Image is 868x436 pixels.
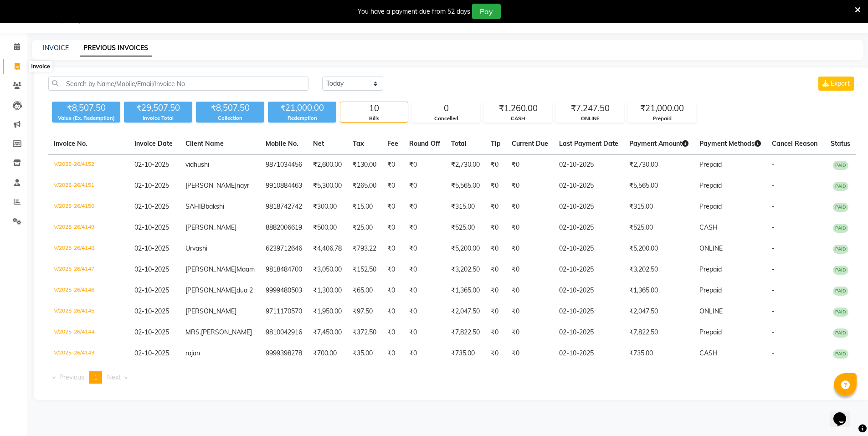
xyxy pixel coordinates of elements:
[260,175,308,196] td: 9910884463
[185,349,200,357] span: rajan
[308,301,347,322] td: ₹1,950.00
[624,217,694,238] td: ₹525.00
[382,154,404,176] td: ₹0
[506,175,554,196] td: ₹0
[260,322,308,343] td: 9810042916
[185,307,236,315] span: [PERSON_NAME]
[833,266,848,275] span: PAID
[818,77,854,91] button: Export
[308,154,347,176] td: ₹2,600.00
[833,245,848,254] span: PAID
[358,7,470,16] div: You have a payment due from 52 days
[94,373,98,381] span: 1
[699,160,722,169] span: Prepaid
[506,238,554,259] td: ₹0
[404,322,446,343] td: ₹0
[347,154,382,176] td: ₹130.00
[556,115,624,123] div: ONLINE
[772,223,775,231] span: -
[485,217,506,238] td: ₹0
[260,259,308,280] td: 9818484700
[313,139,324,148] span: Net
[484,102,552,115] div: ₹1,260.00
[409,139,440,148] span: Round Off
[485,154,506,176] td: ₹0
[48,280,129,301] td: V/2025-26/4146
[833,349,848,359] span: PAID
[80,40,152,56] a: PREVIOUS INVOICES
[772,328,775,336] span: -
[260,217,308,238] td: 8882006619
[48,77,308,91] input: Search by Name/Mobile/Email/Invoice No
[134,307,169,315] span: 02-10-2025
[185,202,205,210] span: SAHIB
[554,175,624,196] td: 02-10-2025
[446,154,485,176] td: ₹2,730.00
[43,44,69,52] a: INVOICE
[446,196,485,217] td: ₹315.00
[833,161,848,170] span: PAID
[772,202,775,210] span: -
[382,301,404,322] td: ₹0
[699,307,723,315] span: ONLINE
[404,259,446,280] td: ₹0
[446,280,485,301] td: ₹1,365.00
[48,175,129,196] td: V/2025-26/4151
[831,139,850,148] span: Status
[554,196,624,217] td: 02-10-2025
[185,223,236,231] span: [PERSON_NAME]
[308,238,347,259] td: ₹4,406.78
[412,102,480,115] div: 0
[772,160,775,169] span: -
[134,202,169,210] span: 02-10-2025
[446,322,485,343] td: ₹7,822.50
[485,175,506,196] td: ₹0
[446,238,485,259] td: ₹5,200.00
[404,196,446,217] td: ₹0
[491,139,501,148] span: Tip
[48,238,129,259] td: V/2025-26/4148
[308,322,347,343] td: ₹7,450.00
[624,280,694,301] td: ₹1,365.00
[340,115,408,123] div: Bills
[48,259,129,280] td: V/2025-26/4147
[699,202,722,210] span: Prepaid
[205,202,224,210] span: bakshi
[134,328,169,336] span: 02-10-2025
[624,301,694,322] td: ₹2,047.50
[59,373,84,381] span: Previous
[382,196,404,217] td: ₹0
[772,286,775,294] span: -
[382,280,404,301] td: ₹0
[353,139,364,148] span: Tax
[485,196,506,217] td: ₹0
[629,139,688,148] span: Payment Amount
[830,400,859,427] iframe: chat widget
[833,203,848,212] span: PAID
[404,301,446,322] td: ₹0
[52,114,120,122] div: Value (Ex. Redemption)
[347,217,382,238] td: ₹25.00
[628,115,696,123] div: Prepaid
[340,102,408,115] div: 10
[260,154,308,176] td: 9871034456
[485,301,506,322] td: ₹0
[446,301,485,322] td: ₹2,047.50
[833,182,848,191] span: PAID
[347,322,382,343] td: ₹372.50
[347,175,382,196] td: ₹265.00
[134,286,169,294] span: 02-10-2025
[387,139,398,148] span: Fee
[699,223,718,231] span: CASH
[308,217,347,238] td: ₹500.00
[554,259,624,280] td: 02-10-2025
[506,322,554,343] td: ₹0
[260,238,308,259] td: 6239712646
[506,154,554,176] td: ₹0
[512,139,548,148] span: Current Due
[124,102,192,114] div: ₹29,507.50
[382,217,404,238] td: ₹0
[699,181,722,190] span: Prepaid
[506,280,554,301] td: ₹0
[382,343,404,364] td: ₹0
